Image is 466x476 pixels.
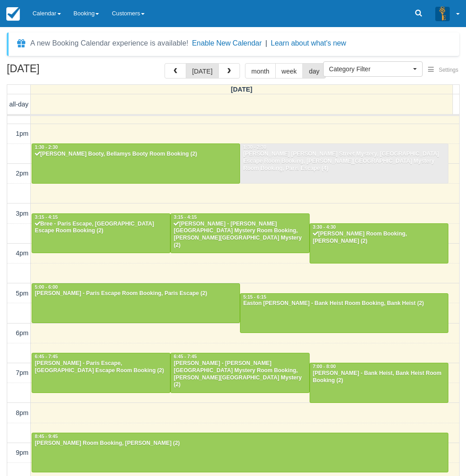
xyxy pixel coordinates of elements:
[16,369,28,376] span: 7pm
[174,354,197,359] span: 6:45 - 7:45
[313,364,336,369] span: 7:00 - 8:00
[439,67,458,73] span: Settings
[302,63,325,79] button: day
[329,65,411,74] span: Category Filter
[32,143,240,183] a: 1:30 - 2:30[PERSON_NAME] Booty, Bellamys Booty Room Booking (2)
[16,290,28,297] span: 5pm
[16,210,28,217] span: 3pm
[170,213,309,253] a: 3:15 - 4:15[PERSON_NAME] - [PERSON_NAME][GEOGRAPHIC_DATA] Mystery Room Booking, [PERSON_NAME][GEO...
[34,440,446,447] div: [PERSON_NAME] Room Booking, [PERSON_NAME] (2)
[243,145,266,150] span: 1:30 - 2:30
[34,290,237,297] div: [PERSON_NAME] - Paris Escape Room Booking, Paris Escape (2)
[34,360,168,374] div: [PERSON_NAME] - Paris Escape, [GEOGRAPHIC_DATA] Escape Room Booking (2)
[173,221,306,250] div: [PERSON_NAME] - [PERSON_NAME][GEOGRAPHIC_DATA] Mystery Room Booking, [PERSON_NAME][GEOGRAPHIC_DAT...
[35,145,58,150] span: 1:30 - 2:30
[35,285,58,290] span: 5:00 - 6:00
[313,225,336,230] span: 3:30 - 4:30
[243,151,446,172] div: [PERSON_NAME] [PERSON_NAME] Street Mystery, [GEOGRAPHIC_DATA] Escape Room Booking, [PERSON_NAME][...
[186,63,219,79] button: [DATE]
[240,143,448,183] a: 1:30 - 2:30[PERSON_NAME] [PERSON_NAME] Street Mystery, [GEOGRAPHIC_DATA] Escape Room Booking, [PE...
[16,130,28,137] span: 1pm
[32,433,448,472] a: 8:45 - 9:45[PERSON_NAME] Room Booking, [PERSON_NAME] (2)
[312,231,446,245] div: [PERSON_NAME] Room Booking, [PERSON_NAME] (2)
[16,250,28,257] span: 4pm
[34,151,237,158] div: [PERSON_NAME] Booty, Bellamys Booty Room Booking (2)
[9,101,28,108] span: all-day
[312,370,446,384] div: [PERSON_NAME] - Bank Heist, Bank Heist Room Booking (2)
[16,329,28,337] span: 6pm
[265,39,267,47] span: |
[16,449,28,456] span: 9pm
[231,86,253,93] span: [DATE]
[16,170,28,177] span: 2pm
[30,38,188,49] div: A new Booking Calendar experience is available!
[170,353,309,393] a: 6:45 - 7:45[PERSON_NAME] - [PERSON_NAME][GEOGRAPHIC_DATA] Mystery Room Booking, [PERSON_NAME][GEO...
[16,409,28,416] span: 8pm
[275,63,303,79] button: week
[243,300,446,307] div: Easton [PERSON_NAME] - Bank Heist Room Booking, Bank Heist (2)
[435,6,450,21] img: A3
[240,293,448,333] a: 5:15 - 6:15Easton [PERSON_NAME] - Bank Heist Room Booking, Bank Heist (2)
[32,213,170,253] a: 3:15 - 4:15Bree - Paris Escape, [GEOGRAPHIC_DATA] Escape Room Booking (2)
[35,354,58,359] span: 6:45 - 7:45
[7,63,121,80] h2: [DATE]
[271,39,346,47] a: Learn about what's new
[243,295,266,300] span: 5:15 - 6:15
[32,283,240,323] a: 5:00 - 6:00[PERSON_NAME] - Paris Escape Room Booking, Paris Escape (2)
[35,215,58,220] span: 3:15 - 4:15
[173,360,306,389] div: [PERSON_NAME] - [PERSON_NAME][GEOGRAPHIC_DATA] Mystery Room Booking, [PERSON_NAME][GEOGRAPHIC_DAT...
[310,363,448,402] a: 7:00 - 8:00[PERSON_NAME] - Bank Heist, Bank Heist Room Booking (2)
[245,63,276,79] button: month
[34,221,168,235] div: Bree - Paris Escape, [GEOGRAPHIC_DATA] Escape Room Booking (2)
[32,353,170,393] a: 6:45 - 7:45[PERSON_NAME] - Paris Escape, [GEOGRAPHIC_DATA] Escape Room Booking (2)
[323,61,423,77] button: Category Filter
[423,64,464,77] button: Settings
[174,215,197,220] span: 3:15 - 4:15
[6,7,20,21] img: checkfront-main-nav-mini-logo.png
[310,223,448,263] a: 3:30 - 4:30[PERSON_NAME] Room Booking, [PERSON_NAME] (2)
[192,39,262,48] button: Enable New Calendar
[35,434,58,439] span: 8:45 - 9:45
